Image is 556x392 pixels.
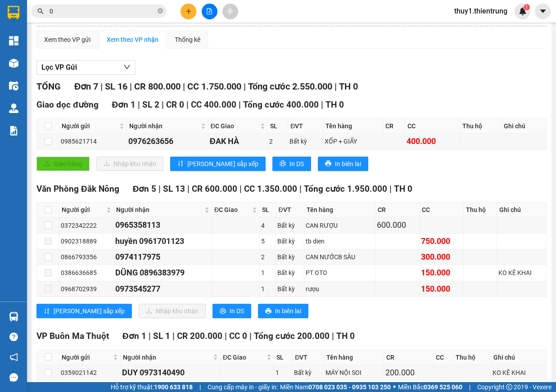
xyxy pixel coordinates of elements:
span: VP Buôn Ma Thuột [36,331,109,341]
div: Xem theo VP gửi [44,35,90,45]
img: dashboard-icon [9,36,18,45]
span: file-add [206,8,212,14]
th: CC [420,203,464,217]
div: 0372342222 [61,221,112,230]
span: Tổng cước 400.000 [243,99,319,110]
span: ⚪️ [393,385,396,389]
div: XỐP + GIẤY [325,136,381,146]
img: solution-icon [9,126,18,135]
th: Thu hộ [464,203,497,217]
th: Tên hàng [324,350,384,365]
div: Xem theo VP nhận [107,35,158,45]
span: | [186,99,189,110]
span: caret-down [539,7,547,15]
span: | [162,99,164,110]
span: notification [9,353,18,361]
div: 400.000 [407,135,458,148]
th: CR [384,350,434,365]
div: 0386636685 [61,268,112,278]
span: Giao dọc đường [36,99,99,110]
span: | [187,184,190,194]
button: uploadGiao hàng [36,157,90,171]
div: 4 [261,221,275,230]
span: CC 0 [229,331,247,341]
span: ĐC Giao [223,352,265,362]
span: | [389,184,392,194]
th: CC [434,350,453,365]
span: | [244,81,246,92]
img: warehouse-icon [9,81,18,90]
span: aim [227,8,233,14]
span: CR 200.000 [177,331,222,341]
span: CC 400.000 [191,99,236,110]
span: SL 13 [163,184,185,194]
button: printerIn DS [212,304,251,318]
span: thuy1.thientrung [447,5,515,17]
span: In biên lai [335,159,361,169]
th: Ghi chú [502,119,547,134]
span: | [183,81,185,92]
span: Đơn 1 [112,99,136,110]
th: Thu hộ [460,119,502,134]
span: | [130,81,132,92]
span: close-circle [158,7,163,16]
span: In DS [289,159,304,169]
span: | [199,382,201,392]
span: TH 0 [336,331,355,341]
span: sort-ascending [177,160,184,167]
div: Bất kỳ [277,268,302,278]
span: Lọc VP Gửi [41,62,77,73]
div: KO KÊ KHAI [498,268,545,278]
div: 2 [261,252,275,262]
span: plus [185,8,192,14]
span: Đơn 7 [74,81,98,92]
span: Cung cấp máy in - giấy in: [208,382,278,392]
span: | [335,81,337,92]
span: Hỗ trợ kỹ thuật: [111,382,193,392]
div: Bất kỳ [277,236,302,246]
span: | [239,99,241,110]
div: 1 [261,284,275,294]
div: Bất kỳ [277,252,302,262]
strong: 0369 525 060 [424,383,462,391]
span: CC 1.750.000 [187,81,241,92]
span: printer [265,308,271,315]
span: Văn Phòng Đăk Nông [36,184,119,194]
span: SL 1 [153,331,170,341]
div: huyền 0961701123 [115,235,210,248]
span: Tổng cước 200.000 [254,331,330,341]
div: ĐAK HÀ [210,135,266,148]
span: [PERSON_NAME] sắp xếp [187,159,258,169]
sup: 1 [524,4,530,10]
span: printer [280,160,286,167]
th: CR [375,203,420,217]
span: message [9,373,18,382]
div: 300.000 [421,251,462,263]
div: 200.000 [385,366,432,379]
th: ĐVT [293,350,324,365]
img: icon-new-feature [519,7,527,15]
span: ĐC Giao [214,205,250,215]
div: DUY 0973140490 [122,366,219,379]
strong: 1900 633 818 [154,383,193,391]
div: 150.000 [421,266,462,279]
span: Tổng cước 2.550.000 [248,81,332,92]
th: SL [274,350,293,365]
span: Người nhận [116,205,203,215]
span: | [240,184,242,194]
span: TỔNG [36,81,61,92]
div: PT OTO [306,268,374,278]
span: CC 1.350.000 [244,184,297,194]
div: 150.000 [421,283,462,295]
button: downloadNhập kho nhận [96,157,163,171]
span: | [249,331,252,341]
span: CR 0 [166,99,184,110]
th: SL [268,119,289,134]
div: 750.000 [421,235,462,248]
div: KO KÊ KHAI [493,368,545,378]
div: 0866793356 [61,252,112,262]
div: Thống kê [175,35,200,45]
button: caret-down [535,4,551,19]
span: Đơn 1 [122,331,146,341]
span: ĐC Giao [211,121,258,131]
